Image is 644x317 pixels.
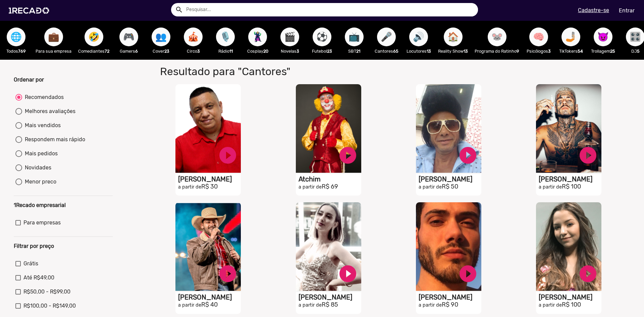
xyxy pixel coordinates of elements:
button: 💼 [44,28,63,46]
p: TikTokers [558,48,584,54]
span: 🧠 [533,28,544,46]
b: Ordenar por [14,76,44,83]
a: play_circle_filled [578,145,598,165]
span: 💼 [48,28,59,46]
span: Até R$49,00 [23,274,54,282]
h1: Atchim [299,175,361,183]
b: 5 [637,49,640,54]
h2: R$ 100 [539,183,601,191]
small: a partir de [299,184,322,190]
button: 🦹🏼‍♀️ [248,28,267,46]
a: Entrar [614,5,639,16]
p: Psicólogos [526,48,551,54]
button: 🔊 [409,28,428,46]
b: 1Recado empresarial [14,202,66,208]
p: Para sua empresa [36,48,71,54]
b: 65 [393,49,398,54]
b: 20 [263,49,268,54]
mat-icon: Example home icon [175,6,183,14]
span: 🎙️ [220,28,231,46]
video: S1RECADO vídeos dedicados para fãs e empresas [296,202,361,291]
p: Futebol [309,48,335,54]
span: 🎪 [187,28,199,46]
h1: Resultado para "Cantores" [155,65,465,78]
small: a partir de [178,302,201,308]
video: S1RECADO vídeos dedicados para fãs e empresas [416,84,481,173]
p: Trollagem [590,48,616,54]
button: 🧠 [529,28,548,46]
div: Melhores avaliações [22,107,75,115]
button: 🎬 [280,28,299,46]
span: R$50,00 - R$99,00 [23,288,70,296]
button: 👥 [152,28,170,46]
b: 3 [297,49,299,54]
button: 🐭 [488,28,506,46]
button: Example home icon [173,3,184,15]
h2: R$ 50 [419,183,481,191]
span: 🎮 [123,28,135,46]
p: Novelas [277,48,303,54]
p: Cosplay [245,48,270,54]
h2: R$ 85 [299,301,361,309]
b: 21 [356,49,360,54]
button: 🤳🏼 [561,28,580,46]
b: 23 [164,49,169,54]
p: Comediantes [78,48,109,54]
span: 🦹🏼‍♀️ [252,28,263,46]
span: 🎛️ [630,28,641,46]
small: a partir de [419,184,442,190]
b: 9 [517,49,519,54]
div: Menor preco [22,178,56,186]
b: 13 [427,49,431,54]
h2: R$ 30 [178,183,241,191]
button: 🎙️ [216,28,235,46]
span: 🌐 [10,28,22,46]
video: S1RECADO vídeos dedicados para fãs e empresas [536,84,601,173]
b: Filtrar por preço [14,243,54,249]
video: S1RECADO vídeos dedicados para fãs e empresas [175,84,241,173]
span: 😈 [597,28,609,46]
a: play_circle_filled [458,145,478,165]
button: 🌐 [7,28,25,46]
h1: [PERSON_NAME] [539,293,601,301]
a: play_circle_filled [458,264,478,284]
button: 🏠 [444,28,463,46]
small: a partir de [178,184,201,190]
a: play_circle_filled [338,145,358,165]
button: 🎮 [119,28,138,46]
input: Pesquisar... [181,3,478,16]
p: Circo [180,48,206,54]
b: 23 [327,49,332,54]
span: 🎬 [284,28,296,46]
span: 🏠 [447,28,459,46]
h2: R$ 69 [299,183,361,191]
a: play_circle_filled [338,264,358,284]
b: 25 [610,49,615,54]
span: 🤣 [88,28,100,46]
span: R$100,00 - R$149,00 [23,302,76,310]
p: Cantores [374,48,399,54]
b: 72 [105,49,109,54]
button: 🎤 [377,28,396,46]
span: 👥 [155,28,167,46]
h2: R$ 90 [419,301,481,309]
b: 13 [464,49,468,54]
small: a partir de [539,184,562,190]
b: 6 [135,49,138,54]
button: 📺 [345,28,364,46]
span: 🔊 [413,28,424,46]
p: SBT [341,48,367,54]
video: S1RECADO vídeos dedicados para fãs e empresas [296,84,361,173]
b: 3 [197,49,200,54]
b: 54 [578,49,583,54]
p: Cover [148,48,174,54]
u: Cadastre-se [578,7,609,13]
div: Novidades [22,164,51,172]
b: 11 [229,49,233,54]
div: Mais vendidos [22,121,61,129]
h1: [PERSON_NAME] [419,175,481,183]
span: 🐭 [491,28,503,46]
button: ⚽ [313,28,331,46]
p: Rádio [213,48,238,54]
span: Para empresas [23,219,61,227]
